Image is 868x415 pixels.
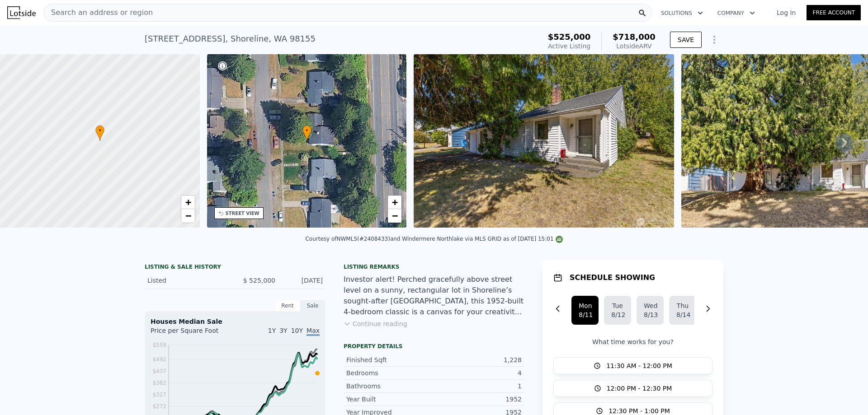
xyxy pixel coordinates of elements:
[185,210,191,221] span: −
[344,263,524,270] div: Listing remarks
[434,395,522,404] div: 1952
[275,300,300,312] div: Rent
[553,380,712,397] button: 12:00 PM - 12:30 PM
[279,327,287,334] span: 3Y
[185,196,191,208] span: +
[606,361,672,370] span: 11:30 AM - 12:00 PM
[388,209,401,223] a: Zoom out
[611,310,624,319] div: 8/12
[676,310,689,319] div: 8/14
[807,5,861,20] a: Free Account
[613,32,656,42] span: $718,000
[710,5,762,21] button: Company
[152,356,166,363] tspan: $492
[346,355,434,364] div: Finished Sqft
[300,300,325,312] div: Sale
[613,42,656,51] div: Lotside ARV
[283,276,323,285] div: [DATE]
[291,327,303,334] span: 10Y
[145,263,325,272] div: LISTING & SALE HISTORY
[152,403,166,410] tspan: $272
[44,7,153,18] span: Search an address or region
[579,310,591,319] div: 8/11
[344,274,524,317] div: Investor alert! Perched gracefully above street level on a sunny, rectangular lot in Shoreline’s ...
[302,126,311,135] span: •
[268,327,276,334] span: 1Y
[151,326,235,340] div: Price per Square Foot
[145,33,316,45] div: [STREET_ADDRESS] , Shoreline , WA 98155
[344,343,524,350] div: Property details
[676,301,689,310] div: Thu
[346,368,434,378] div: Bedrooms
[644,310,656,319] div: 8/13
[344,319,407,328] button: Continue reading
[705,31,723,49] button: Show Options
[548,32,591,42] span: $525,000
[434,368,522,378] div: 4
[152,342,166,348] tspan: $559
[637,296,664,325] button: Wed8/13
[147,276,228,285] div: Listed
[670,32,702,48] button: SAVE
[152,380,166,386] tspan: $382
[434,355,522,364] div: 1,228
[346,395,434,404] div: Year Built
[654,5,710,21] button: Solutions
[553,337,712,346] p: What time works for you?
[181,209,195,223] a: Zoom out
[669,296,696,325] button: Thu8/14
[302,125,311,141] div: •
[556,236,563,243] img: NWMLS Logo
[305,236,562,242] div: Courtesy of NWMLS (#2408433) and Windermere Northlake via MLS GRID as of [DATE] 15:01
[571,296,599,325] button: Mon8/11
[434,382,522,391] div: 1
[604,296,631,325] button: Tue8/12
[95,126,104,135] span: •
[243,277,275,284] span: $ 525,000
[392,210,398,221] span: −
[181,196,195,209] a: Zoom in
[570,272,655,283] h1: SCHEDULE SHOWING
[346,382,434,391] div: Bathrooms
[548,42,590,50] span: Active Listing
[152,392,166,398] tspan: $327
[151,317,320,326] div: Houses Median Sale
[95,125,104,141] div: •
[7,6,36,19] img: Lotside
[392,196,398,208] span: +
[579,301,591,310] div: Mon
[766,8,807,17] a: Log In
[226,210,259,217] div: STREET VIEW
[611,301,624,310] div: Tue
[388,196,401,209] a: Zoom in
[307,327,320,336] span: Max
[414,54,674,228] img: Sale: 167184467 Parcel: 97722642
[152,368,166,374] tspan: $437
[644,301,656,310] div: Wed
[607,384,672,393] span: 12:00 PM - 12:30 PM
[553,357,712,374] button: 11:30 AM - 12:00 PM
